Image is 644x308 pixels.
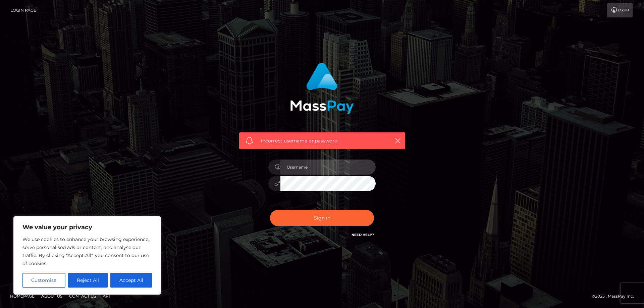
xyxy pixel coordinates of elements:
[280,160,376,175] input: Username...
[22,223,152,231] p: We value your privacy
[7,291,37,301] a: Homepage
[68,273,108,288] button: Reject All
[22,235,152,267] p: We use cookies to enhance your browsing experience, serve personalised ads or content, and analys...
[110,273,152,288] button: Accept All
[39,291,65,301] a: About Us
[592,293,639,300] div: © 2025 , MassPay Inc.
[66,291,99,301] a: Contact Us
[607,3,633,17] a: Login
[100,291,113,301] a: API
[352,233,374,237] a: Need Help?
[261,137,383,144] span: Incorrect username or password.
[13,216,161,295] div: We value your privacy
[10,3,36,17] a: Login Page
[270,210,374,226] button: Sign in
[22,273,65,288] button: Customise
[290,63,354,114] img: MassPay Login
